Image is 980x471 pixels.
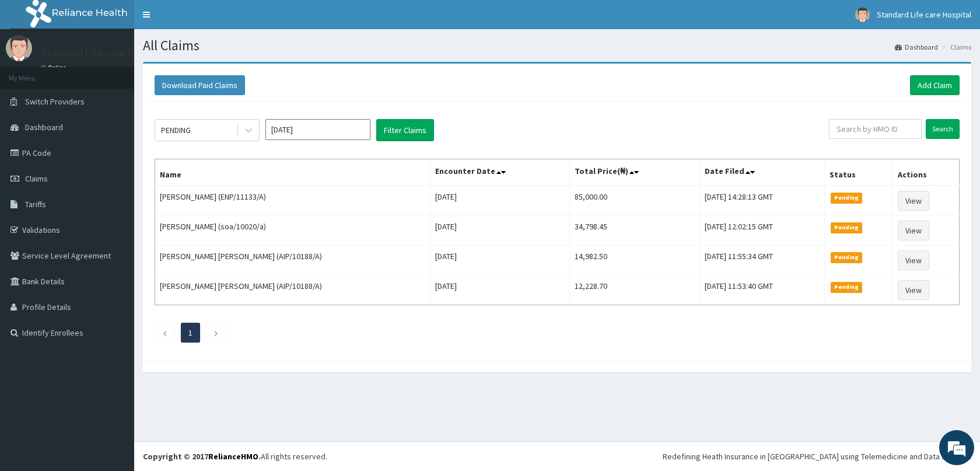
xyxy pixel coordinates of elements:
[155,275,430,305] td: [PERSON_NAME] [PERSON_NAME] (AIP/10188/A)
[570,275,699,305] td: 12,228.70
[831,282,863,292] span: Pending
[6,319,222,360] textarea: Type your message and hit 'Enter'
[699,246,824,275] td: [DATE] 11:55:34 GMT
[430,216,570,246] td: [DATE]
[41,64,69,72] a: Online
[699,275,824,305] td: [DATE] 11:53:40 GMT
[430,159,570,186] th: Encounter Date
[134,441,980,471] footer: All rights reserved.
[663,451,971,462] div: Redefining Heath Insurance in [GEOGRAPHIC_DATA] using Telemedicine and Data Science!
[25,122,63,132] span: Dashboard
[25,199,46,210] span: Tariffs
[161,124,191,136] div: PENDING
[155,186,430,216] td: [PERSON_NAME] (ENP/11133/A)
[898,250,929,270] a: View
[22,58,47,88] img: d_794563401_company_1708531726252_794563401
[699,216,824,246] td: [DATE] 12:02:15 GMT
[376,119,434,141] button: Filter Claims
[61,65,196,81] div: Chat with us now
[265,119,370,140] input: Select Month and Year
[68,147,161,265] span: We're online!
[570,216,699,246] td: 34,798.45
[898,280,929,300] a: View
[191,6,219,34] div: Minimize live chat window
[570,159,699,186] th: Total Price(₦)
[143,451,261,462] strong: Copyright © 2017 .
[6,35,32,61] img: User Image
[898,191,929,211] a: View
[910,75,960,95] a: Add Claim
[699,159,824,186] th: Date Filed
[213,327,219,338] a: Next page
[143,38,971,53] h1: All Claims
[824,159,893,186] th: Status
[570,186,699,216] td: 85,000.00
[430,275,570,305] td: [DATE]
[877,9,971,20] span: Standard Life care Hospital
[155,75,245,95] button: Download Paid Claims
[855,8,870,22] img: User Image
[430,246,570,275] td: [DATE]
[155,216,430,246] td: [PERSON_NAME] (soa/10020/a)
[926,119,960,139] input: Search
[25,96,85,107] span: Switch Providers
[893,159,960,186] th: Actions
[25,173,48,184] span: Claims
[162,327,167,338] a: Previous page
[570,246,699,275] td: 14,982.50
[939,42,971,52] li: Claims
[208,451,258,462] a: RelianceHMO
[895,42,938,52] a: Dashboard
[829,119,922,139] input: Search by HMO ID
[41,47,166,58] p: Standard Life care Hospital
[831,222,863,233] span: Pending
[898,221,929,240] a: View
[155,246,430,275] td: [PERSON_NAME] [PERSON_NAME] (AIP/10188/A)
[831,252,863,263] span: Pending
[188,327,192,338] a: Page 1 is your current page
[831,193,863,203] span: Pending
[430,186,570,216] td: [DATE]
[155,159,430,186] th: Name
[699,186,824,216] td: [DATE] 14:28:13 GMT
